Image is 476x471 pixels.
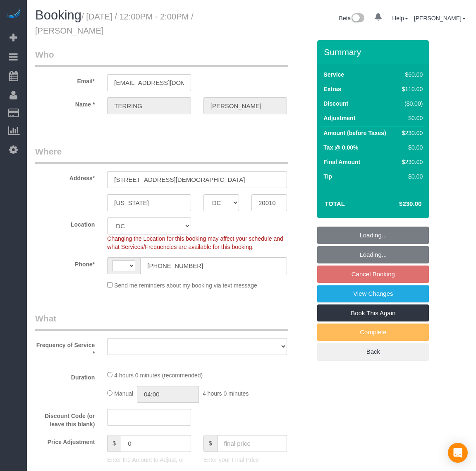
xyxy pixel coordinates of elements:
input: City* [107,194,191,211]
div: ($0.00) [399,99,423,108]
input: Email* [107,74,191,91]
label: Tax @ 0.00% [323,143,358,152]
small: / [DATE] / 12:00PM - 2:00PM / [PERSON_NAME] [35,12,194,35]
label: Final Amount [323,158,360,166]
div: Open Intercom Messenger [448,443,468,463]
span: $ [107,435,121,452]
span: Send me reminders about my booking via text message [114,282,257,289]
label: Tip [323,172,332,181]
h4: $230.00 [374,200,421,208]
span: 4 hours 0 minutes [203,390,249,397]
label: Discount Code (or leave this blank) [29,409,101,428]
div: $60.00 [399,70,423,79]
label: Duration [29,370,101,382]
img: Automaid Logo [5,8,22,20]
input: Zip Code* [251,194,287,211]
label: Email* [29,74,101,85]
a: Back [317,343,429,360]
div: $0.00 [399,172,423,181]
label: Service [323,70,344,79]
label: Phone* [29,257,101,268]
strong: Total [325,200,345,207]
input: final price [217,435,287,452]
label: Extras [323,85,341,93]
a: View Changes [317,285,429,302]
label: Location [29,217,101,229]
span: $ [203,435,217,452]
span: Manual [114,390,133,397]
div: $0.00 [399,114,423,122]
div: $110.00 [399,85,423,93]
legend: Where [35,145,288,164]
img: New interface [351,13,364,24]
a: Help [392,15,408,22]
span: Booking [35,8,81,22]
label: Name * [29,97,101,109]
legend: What [35,312,288,331]
label: Frequency of Service * [29,338,101,357]
h3: Summary [324,47,425,57]
input: Phone* [140,257,287,274]
a: [PERSON_NAME] [414,15,466,22]
div: $230.00 [399,158,423,166]
p: Enter the Amount to Adjust, or [107,456,191,464]
span: 4 hours 0 minutes (recommended) [114,372,203,379]
div: $0.00 [399,143,423,152]
span: Changing the Location for this booking may affect your schedule and what Services/Frequencies are... [107,235,283,250]
label: Discount [323,99,348,108]
label: Adjustment [323,114,355,122]
label: Price Adjustment [29,435,101,446]
label: Address* [29,171,101,182]
a: Book This Again [317,304,429,322]
label: Amount (before Taxes) [323,129,386,137]
a: Beta [339,15,365,22]
div: $230.00 [399,129,423,137]
input: Last Name* [203,97,287,114]
input: First Name* [107,97,191,114]
p: Enter your Final Price [203,456,287,464]
legend: Who [35,48,288,67]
